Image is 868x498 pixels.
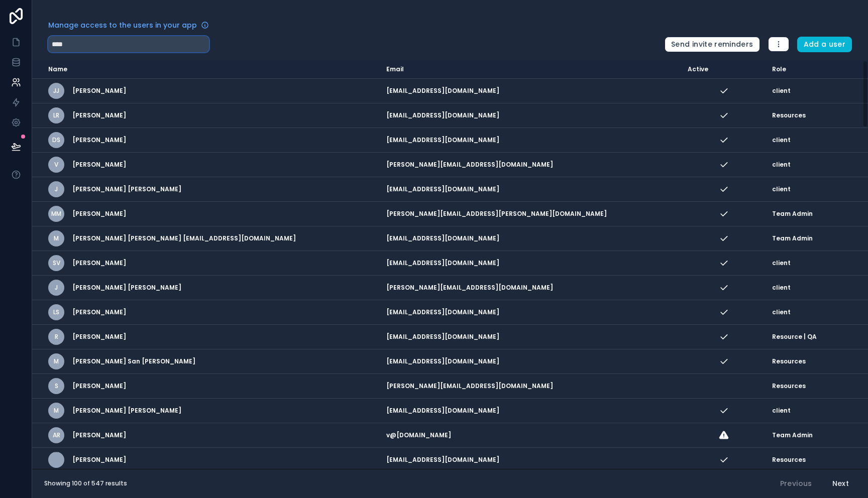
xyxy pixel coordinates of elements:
[48,20,197,30] span: Manage access to the users in your app
[51,210,61,218] span: MM
[380,325,682,349] td: [EMAIL_ADDRESS][DOMAIN_NAME]
[380,374,682,399] td: [PERSON_NAME][EMAIL_ADDRESS][DOMAIN_NAME]
[72,234,296,242] span: [PERSON_NAME] [PERSON_NAME] [EMAIL_ADDRESS][DOMAIN_NAME]
[72,111,126,119] span: [PERSON_NAME]
[72,382,126,390] span: [PERSON_NAME]
[55,284,58,292] span: J
[380,177,682,202] td: [EMAIL_ADDRESS][DOMAIN_NAME]
[380,202,682,226] td: [PERSON_NAME][EMAIL_ADDRESS][PERSON_NAME][DOMAIN_NAME]
[32,60,868,469] div: scrollable content
[72,210,126,218] span: [PERSON_NAME]
[380,128,682,153] td: [EMAIL_ADDRESS][DOMAIN_NAME]
[380,226,682,251] td: [EMAIL_ADDRESS][DOMAIN_NAME]
[772,111,806,119] span: Resources
[766,60,839,79] th: Role
[380,60,682,79] th: Email
[772,87,791,95] span: client
[72,431,126,439] span: [PERSON_NAME]
[53,111,59,119] span: LR
[380,448,682,472] td: [EMAIL_ADDRESS][DOMAIN_NAME]
[55,382,58,390] span: S
[72,136,126,144] span: [PERSON_NAME]
[72,87,126,95] span: [PERSON_NAME]
[53,87,59,95] span: JJ
[772,161,791,169] span: client
[72,357,195,365] span: [PERSON_NAME] San [PERSON_NAME]
[772,308,791,316] span: client
[55,185,58,193] span: J
[72,308,126,316] span: [PERSON_NAME]
[772,357,806,365] span: Resources
[380,153,682,177] td: [PERSON_NAME][EMAIL_ADDRESS][DOMAIN_NAME]
[772,431,813,439] span: Team Admin
[380,349,682,374] td: [EMAIL_ADDRESS][DOMAIN_NAME]
[72,456,126,464] span: [PERSON_NAME]
[72,333,126,341] span: [PERSON_NAME]
[54,161,58,169] span: V
[772,234,813,242] span: Team Admin
[53,308,59,316] span: Ls
[665,37,759,53] button: Send invite reminders
[380,103,682,128] td: [EMAIL_ADDRESS][DOMAIN_NAME]
[72,407,181,415] span: [PERSON_NAME] [PERSON_NAME]
[380,399,682,423] td: [EMAIL_ADDRESS][DOMAIN_NAME]
[682,60,766,79] th: Active
[797,37,852,53] button: Add a user
[54,357,59,365] span: M
[32,60,380,79] th: Name
[772,210,813,218] span: Team Admin
[772,185,791,193] span: client
[72,161,126,169] span: [PERSON_NAME]
[772,333,817,341] span: Resource | QA
[54,407,59,415] span: M
[772,284,791,292] span: client
[52,136,60,144] span: DS
[825,475,856,492] button: Next
[54,234,59,242] span: M
[772,407,791,415] span: client
[44,479,127,487] span: Showing 100 of 547 results
[380,79,682,103] td: [EMAIL_ADDRESS][DOMAIN_NAME]
[380,423,682,448] td: v@[DOMAIN_NAME]
[72,185,181,193] span: [PERSON_NAME] [PERSON_NAME]
[380,251,682,276] td: [EMAIL_ADDRESS][DOMAIN_NAME]
[72,284,181,292] span: [PERSON_NAME] [PERSON_NAME]
[772,259,791,267] span: client
[72,259,126,267] span: [PERSON_NAME]
[772,382,806,390] span: Resources
[772,136,791,144] span: client
[55,333,58,341] span: R
[380,276,682,300] td: [PERSON_NAME][EMAIL_ADDRESS][DOMAIN_NAME]
[772,456,806,464] span: Resources
[48,20,209,30] a: Manage access to the users in your app
[380,300,682,325] td: [EMAIL_ADDRESS][DOMAIN_NAME]
[53,431,60,439] span: AR
[53,259,60,267] span: SV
